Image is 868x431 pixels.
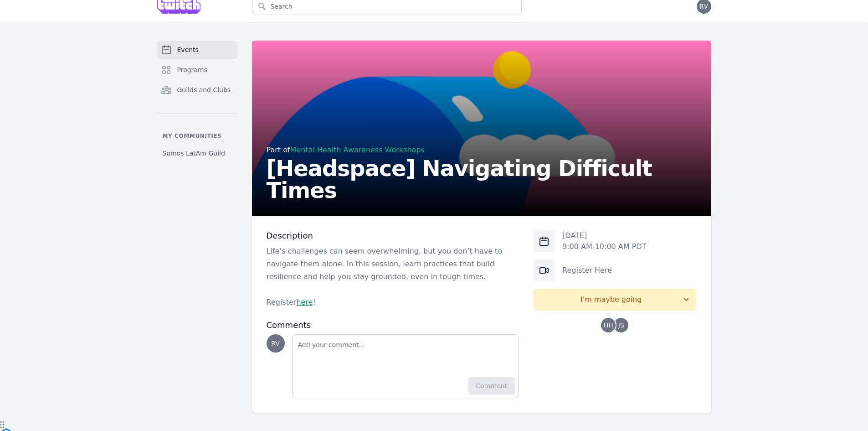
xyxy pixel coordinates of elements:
[177,65,207,74] span: Programs
[157,41,237,161] nav: Sidebar
[271,340,280,347] span: RV
[177,85,231,94] span: Guilds and Clubs
[562,241,646,252] p: 9:00 AM - 10:00 AM PDT
[267,245,519,283] p: Life’s challenges can seem overwhelming, but you don’t have to navigate them alone. In this sessi...
[157,61,237,79] a: Programs
[177,45,199,54] span: Events
[290,145,425,154] a: Mental Health Awareness Workshops
[267,157,697,201] h2: [Headspace] Navigating Difficult Times
[267,320,519,331] h3: Comments
[562,266,612,275] a: Register Here
[699,3,708,10] span: RV
[540,294,682,305] span: I'm maybe going
[163,149,225,158] span: Somos LatAm Guild
[604,322,613,328] span: HH
[562,230,646,241] p: [DATE]
[267,230,519,241] h3: Description
[267,145,697,156] div: Part of
[157,41,237,59] a: Events
[157,81,237,99] a: Guilds and Clubs
[533,289,696,311] button: I'm maybe going
[618,322,624,328] span: JS
[296,298,313,306] a: here
[267,296,519,309] p: Register !
[468,377,515,395] button: Comment
[157,145,237,161] a: Somos LatAm Guild
[157,132,237,140] p: My communities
